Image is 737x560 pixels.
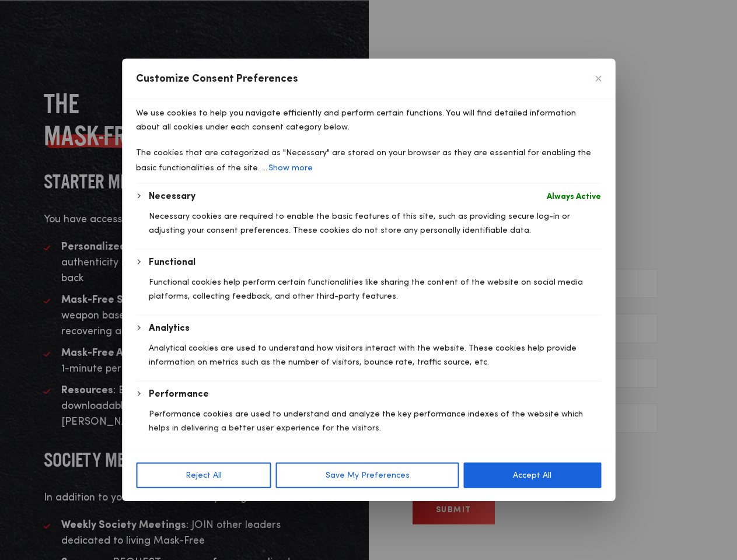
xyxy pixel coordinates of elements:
[149,256,195,269] button: Functional
[149,341,601,369] p: Analytical cookies are used to understand how visitors interact with the website. These cookies h...
[149,275,601,303] p: Functional cookies help perform certain functionalities like sharing the content of the website o...
[136,106,601,134] p: We use cookies to help you navigate efficiently and perform certain functions. You will find deta...
[136,72,298,86] span: Customize Consent Preferences
[136,463,271,488] button: Reject All
[463,463,601,488] button: Accept All
[122,59,615,501] div: Customise Consent Preferences
[276,463,459,488] button: Save My Preferences
[595,76,601,82] img: Close
[149,190,195,204] button: Necessary
[595,76,601,82] button: [cky_preference_close_label]
[149,321,190,335] button: Analytics
[149,407,601,435] p: Performance cookies are used to understand and analyze the key performance indexes of the website...
[547,190,601,204] span: Always Active
[149,387,209,401] button: Performance
[267,160,314,176] button: Show more
[149,209,601,237] p: Necessary cookies are required to enable the basic features of this site, such as providing secur...
[136,146,601,176] p: The cookies that are categorized as "Necessary" are stored on your browser as they are essential ...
